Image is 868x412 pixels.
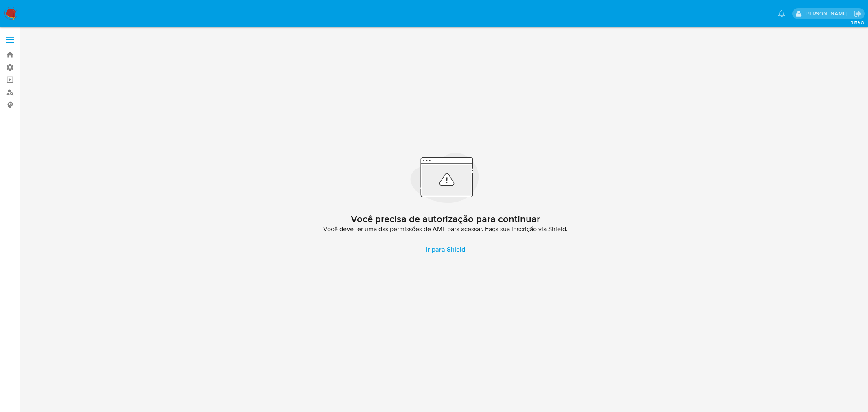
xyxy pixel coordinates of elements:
a: Notificações [778,10,785,17]
h2: Você precisa de autorização para continuar [351,213,540,225]
span: Ir para Shield [426,240,465,259]
p: fernanda.sandoval@mercadopago.com.br [805,10,851,18]
a: Ir para Shield [416,240,475,259]
span: Você deve ter uma das permissões de AML para acessar. Faça sua inscrição via Shield. [323,225,568,233]
a: Sair [853,9,862,18]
